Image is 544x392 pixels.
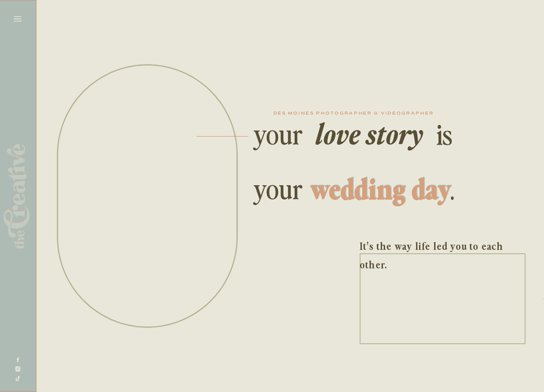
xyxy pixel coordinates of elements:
h2: is [429,117,460,149]
h2: your [254,117,307,152]
h2: . [450,172,455,204]
h2: love story [308,117,430,147]
h3: It’s the way life led you to each other. [360,236,525,253]
h2: your [254,171,307,204]
h2: wedding day [305,172,456,202]
h1: des moines photographer & videographer [248,112,459,117]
